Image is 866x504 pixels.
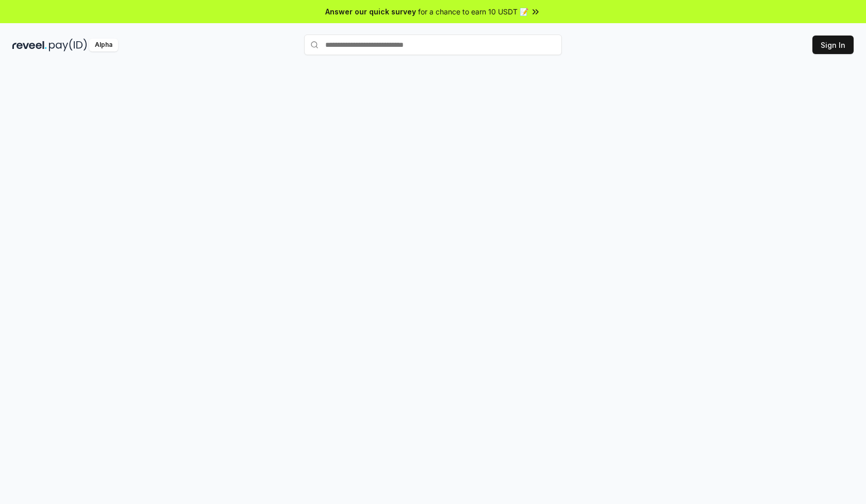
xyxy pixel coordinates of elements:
[418,6,528,17] span: for a chance to earn 10 USDT 📝
[812,36,854,54] button: Sign In
[89,39,118,51] div: Alpha
[12,39,47,51] img: reveel_dark
[325,6,416,17] span: Answer our quick survey
[49,39,87,51] img: pay_id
